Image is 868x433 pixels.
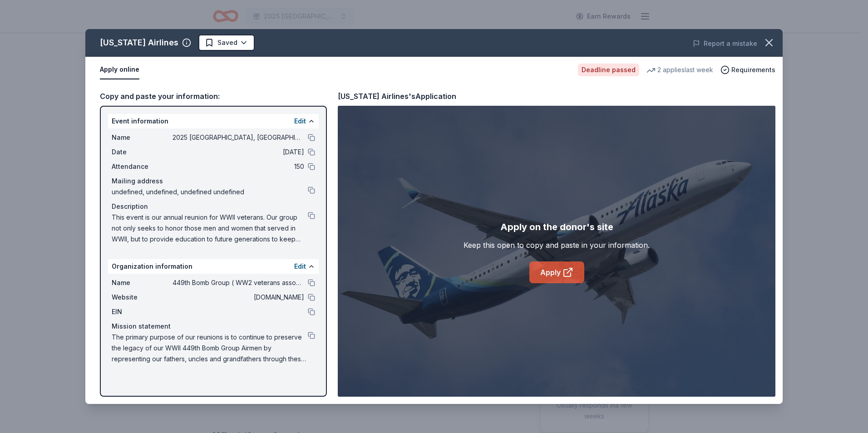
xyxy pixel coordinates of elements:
[578,64,639,76] div: Deadline passed
[646,64,713,75] div: 2 applies last week
[112,161,173,172] span: Attendance
[112,212,308,245] span: This event is our annual reunion for WWII veterans. Our group not only seeks to honor those men a...
[529,261,584,283] a: Apply
[112,277,173,288] span: Name
[100,60,139,79] button: Apply online
[112,321,315,332] div: Mission statement
[173,292,304,303] span: [DOMAIN_NAME]
[217,37,237,48] span: Saved
[294,261,306,272] button: Edit
[112,132,173,143] span: Name
[173,132,304,143] span: 2025 [GEOGRAPHIC_DATA], [GEOGRAPHIC_DATA] 449th Bomb Group WWII Reunion
[294,116,306,127] button: Edit
[112,306,173,317] span: EIN
[112,292,173,303] span: Website
[108,114,319,128] div: Event information
[100,90,327,102] div: Copy and paste your information:
[108,259,319,274] div: Organization information
[731,64,775,75] span: Requirements
[720,64,775,75] button: Requirements
[112,147,173,157] span: Date
[338,90,456,102] div: [US_STATE] Airlines's Application
[173,277,304,288] span: 449th Bomb Group ( WW2 veterans association)
[112,176,315,187] div: Mailing address
[173,161,304,172] span: 150
[173,147,304,157] span: [DATE]
[198,34,255,51] button: Saved
[464,240,650,251] div: Keep this open to copy and paste in your information.
[693,38,757,49] button: Report a mistake
[112,187,308,197] span: undefined, undefined, undefined undefined
[112,201,315,212] div: Description
[112,332,308,364] span: The primary purpose of our reunions is to continue to preserve the legacy of our WWII 449th Bomb ...
[100,35,178,50] div: [US_STATE] Airlines
[500,220,613,234] div: Apply on the donor's site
